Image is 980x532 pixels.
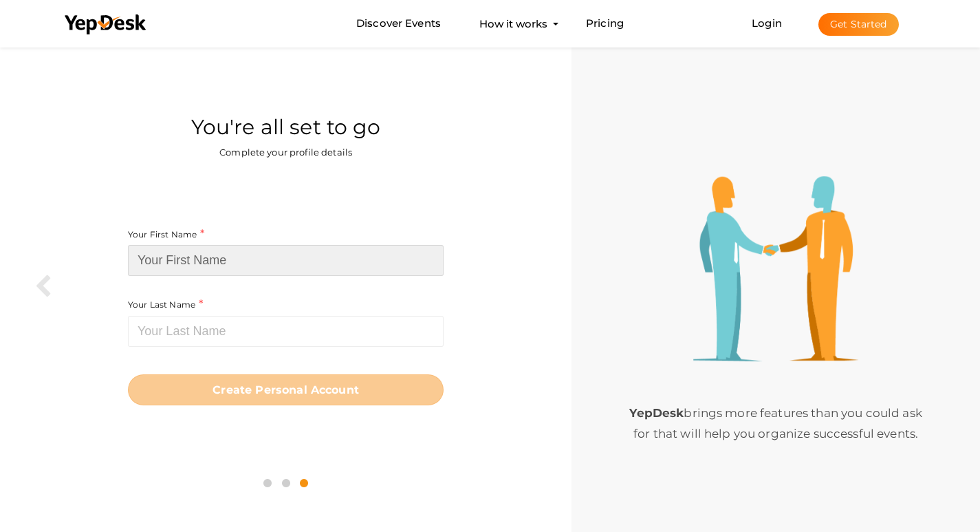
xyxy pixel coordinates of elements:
span: brings more features than you could ask for that will help you organize successful events. [629,406,922,440]
label: You're all set to go [191,113,381,142]
img: step3-illustration.png [693,176,858,362]
a: Discover Events [356,11,441,36]
button: Create Personal Account [128,374,444,405]
label: Your Last Name [128,297,203,312]
label: Complete your profile details [219,146,352,159]
button: Get Started [818,13,899,36]
input: Your Last Name [128,316,444,347]
label: Your First Name [128,226,204,242]
button: How it works [475,11,552,36]
input: Your First Name [128,245,444,276]
a: Login [752,17,782,30]
b: Create Personal Account [213,383,359,396]
a: Pricing [586,11,624,36]
b: YepDesk [629,406,684,420]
